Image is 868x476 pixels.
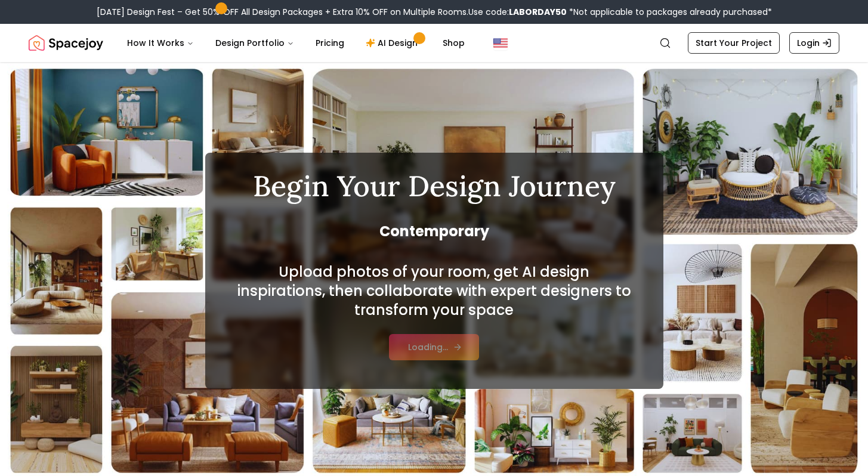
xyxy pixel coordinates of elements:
[97,6,772,18] div: [DATE] Design Fest – Get 50% OFF All Design Packages + Extra 10% OFF on Multiple Rooms.
[29,31,103,55] img: Spacejoy Logo
[118,31,474,55] nav: Main
[29,31,103,55] a: Spacejoy
[468,6,567,18] span: Use code:
[234,172,635,200] h1: Begin Your Design Journey
[688,32,780,54] a: Start Your Project
[118,31,203,55] button: How It Works
[306,31,354,55] a: Pricing
[789,32,839,54] a: Login
[234,222,635,241] span: Contemporary
[234,262,635,320] h2: Upload photos of your room, get AI design inspirations, then collaborate with expert designers to...
[493,36,508,50] img: United States
[567,6,772,18] span: *Not applicable to packages already purchased*
[433,31,474,55] a: Shop
[509,6,567,18] b: LABORDAY50
[356,31,431,55] a: AI Design
[29,24,839,62] nav: Global
[206,31,304,55] button: Design Portfolio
